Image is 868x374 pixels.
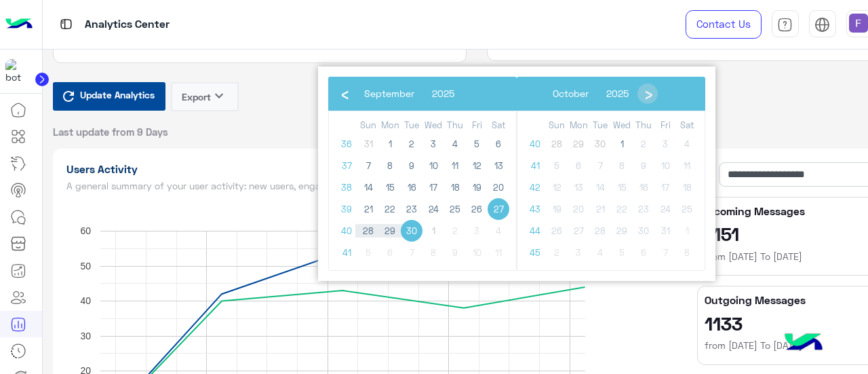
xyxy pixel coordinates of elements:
th: weekday [654,118,676,133]
span: 20 [488,176,509,198]
h5: A general summary of your user activity: new users, engaging users, and blocked users. [66,181,472,191]
span: 18 [444,176,466,198]
span: 26 [466,198,488,220]
text: 40 [80,295,91,306]
span: 13 [488,155,509,176]
span: 19 [466,176,488,198]
span: 38 [336,176,357,198]
span: 11 [444,155,466,176]
button: October [544,83,597,104]
img: userImage [849,14,868,33]
img: 923305001092802 [5,59,30,83]
span: 28 [357,220,379,242]
img: tab [814,17,830,33]
span: Last update from 9 Days [53,125,168,138]
span: 40 [524,133,546,155]
span: 29 [379,220,401,242]
span: 17 [422,176,444,198]
span: 2025 [432,88,454,99]
th: weekday [568,118,589,133]
button: ‹ [335,83,355,104]
span: 25 [444,198,466,220]
span: 3 [422,133,444,155]
span: 1 [379,133,401,155]
img: tab [58,16,75,33]
span: 2025 [606,88,629,99]
th: weekday [357,118,379,133]
span: 22 [379,198,401,220]
text: 50 [80,260,91,271]
span: 16 [401,176,422,198]
span: 5 [466,133,488,155]
img: Logo [5,10,33,39]
th: weekday [676,118,698,133]
button: 2025 [597,83,637,104]
span: 36 [336,133,357,155]
button: › [637,83,658,104]
button: September [355,83,423,104]
text: 60 [80,225,91,236]
span: 29 [568,133,589,155]
th: weekday [488,118,509,133]
th: weekday [379,118,401,133]
span: 9 [401,155,422,176]
a: tab [772,10,799,39]
span: 10 [422,155,444,176]
span: 24 [422,198,444,220]
span: Update Analytics [77,86,158,104]
bs-daterangepicker-container: calendar [318,67,715,281]
span: 1 [422,220,444,242]
th: weekday [546,118,568,133]
th: weekday [401,118,422,133]
span: 27 [488,198,509,220]
span: 8 [379,155,401,176]
span: 39 [336,198,357,220]
a: Contact Us [686,10,762,39]
p: Analytics Center [85,16,170,34]
span: 12 [466,155,488,176]
img: hulul-logo.png [780,320,827,367]
span: ‹ [334,83,355,103]
h1: Users Activity [66,162,472,176]
th: weekday [422,118,444,133]
span: 28 [546,133,568,155]
span: 37 [336,155,357,176]
span: 4 [444,133,466,155]
span: October [553,88,589,99]
span: September [364,88,414,99]
button: 2025 [423,83,463,104]
span: 30 [401,220,422,242]
span: 42 [524,176,546,198]
span: 30 [589,133,611,155]
button: Exportkeyboard_arrow_down [171,82,239,111]
button: Update Analytics [53,82,165,111]
i: keyboard_arrow_down [211,88,227,104]
span: 41 [336,242,357,263]
th: weekday [611,118,633,133]
th: weekday [589,118,611,133]
img: tab [777,17,793,33]
th: weekday [633,118,654,133]
span: 23 [401,198,422,220]
bs-datepicker-navigation-view: ​ ​ ​ [524,85,658,96]
text: 30 [80,330,91,341]
span: 45 [524,242,546,263]
span: 1 [611,133,633,155]
span: 21 [357,198,379,220]
span: › [638,83,658,103]
span: 44 [524,220,546,242]
span: 43 [524,198,546,220]
bs-datepicker-navigation-view: ​ ​ ​ [335,85,484,96]
span: 15 [379,176,401,198]
span: 2 [401,133,422,155]
span: 6 [488,133,509,155]
span: 40 [336,220,357,242]
th: weekday [444,118,466,133]
span: 41 [524,155,546,176]
span: 31 [357,133,379,155]
th: weekday [466,118,488,133]
span: 7 [357,155,379,176]
span: 14 [357,176,379,198]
